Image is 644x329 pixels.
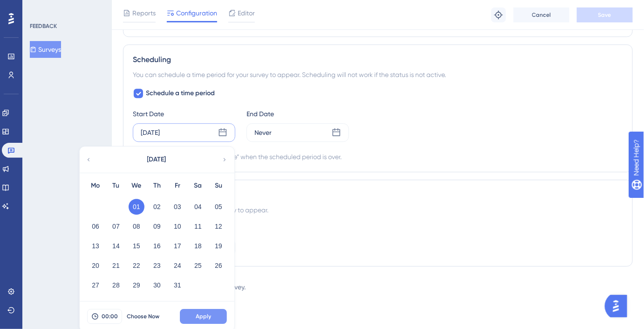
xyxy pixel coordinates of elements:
button: 16 [149,238,165,254]
button: 31 [170,277,185,293]
button: 15 [129,238,144,254]
div: [DATE] [141,127,160,138]
div: End Date [247,108,349,119]
div: We [126,180,147,191]
button: 21 [108,258,124,273]
div: Tu [106,180,126,191]
span: Editor [238,7,255,19]
button: 26 [211,258,226,273]
button: 00:00 [87,309,122,324]
button: 03 [170,199,185,215]
span: Cancel [532,11,551,19]
span: Schedule a time period [146,88,215,99]
button: 18 [190,238,206,254]
button: 29 [129,277,144,293]
button: 27 [88,277,103,293]
div: FEEDBACK [30,22,57,30]
button: 06 [88,218,103,234]
span: Need Help? [22,2,58,14]
div: Scheduling [133,54,623,65]
button: Save [577,7,633,22]
button: Cancel [514,7,569,22]
div: Sa [188,180,208,191]
div: Never [254,127,272,138]
button: 01 [129,199,144,215]
div: Choose the container for the survey to appear. [133,204,623,216]
button: Choose Now [122,309,164,324]
div: Mo [85,180,106,191]
button: 09 [149,218,165,234]
button: 04 [190,199,206,215]
button: 14 [108,238,124,254]
div: Start Date [133,108,235,119]
button: 02 [149,199,165,215]
button: 20 [88,258,103,273]
button: Apply [180,309,227,324]
div: Advanced Settings [133,189,623,201]
button: 08 [129,218,144,234]
div: Automatically set as “Inactive” when the scheduled period is over. [150,151,342,162]
button: 22 [129,258,144,273]
span: Configuration [176,7,217,19]
button: 11 [190,218,206,234]
div: Th [147,180,167,191]
button: [DATE] [110,150,203,169]
span: Reports [132,7,156,19]
button: 05 [211,199,226,215]
div: You can schedule a time period for your survey to appear. Scheduling will not work if the status ... [133,69,623,80]
button: 19 [211,238,226,254]
div: Container [133,223,623,234]
button: 10 [170,218,185,234]
button: 28 [108,277,124,293]
span: Choose Now [127,313,159,320]
button: 24 [170,258,185,273]
button: 12 [211,218,226,234]
button: 25 [190,258,206,273]
button: Surveys [30,41,61,58]
button: 07 [108,218,124,234]
button: 17 [170,238,185,254]
iframe: UserGuiding AI Assistant Launcher [605,292,633,320]
button: 23 [149,258,165,273]
button: 30 [149,277,165,293]
span: 00:00 [102,313,118,320]
span: [DATE] [147,154,166,165]
button: 13 [88,238,103,254]
span: Apply [196,313,211,320]
div: Fr [167,180,188,191]
span: Save [598,11,611,19]
div: Su [208,180,229,191]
